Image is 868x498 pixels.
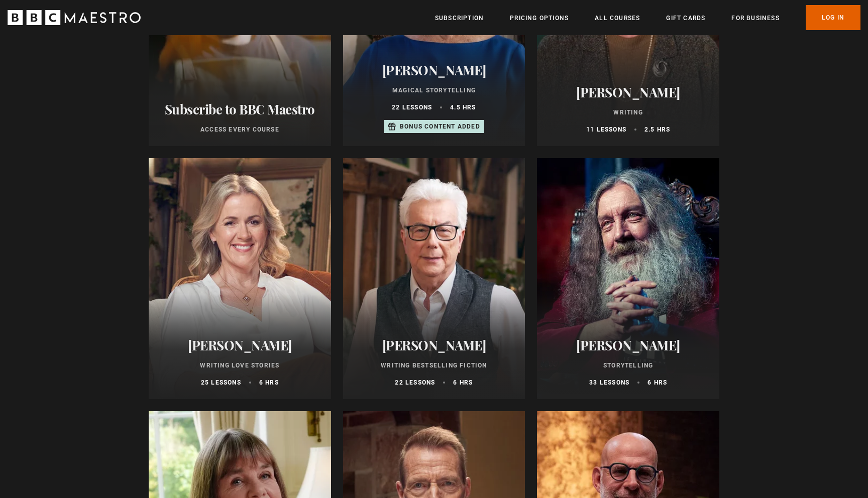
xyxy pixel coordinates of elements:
svg: BBC Maestro [8,10,141,25]
p: Writing [549,108,707,117]
p: 33 lessons [589,378,629,387]
a: Log In [806,5,860,30]
a: Gift Cards [666,13,705,23]
p: 22 lessons [392,103,432,112]
p: 2.5 hrs [644,125,670,134]
a: All Courses [595,13,640,23]
h2: [PERSON_NAME] [355,337,513,353]
p: 11 lessons [586,125,626,134]
h2: [PERSON_NAME] [549,84,707,100]
p: Writing Love Stories [161,361,319,370]
a: Subscription [435,13,484,23]
a: [PERSON_NAME] Writing Love Stories 25 lessons 6 hrs [149,158,331,399]
a: For business [731,13,779,23]
p: 25 lessons [201,378,241,387]
p: Writing Bestselling Fiction [355,361,513,370]
p: Magical Storytelling [355,86,513,95]
p: 4.5 hrs [450,103,476,112]
h2: [PERSON_NAME] [355,62,513,78]
p: 6 hrs [647,378,667,387]
a: [PERSON_NAME] Writing Bestselling Fiction 22 lessons 6 hrs [343,158,525,399]
p: 6 hrs [453,378,473,387]
p: 22 lessons [395,378,435,387]
a: [PERSON_NAME] Storytelling 33 lessons 6 hrs [537,158,719,399]
h2: [PERSON_NAME] [161,337,319,353]
p: 6 hrs [259,378,279,387]
a: Pricing Options [510,13,569,23]
p: Storytelling [549,361,707,370]
nav: Primary [435,5,860,30]
h2: [PERSON_NAME] [549,337,707,353]
p: Bonus content added [400,122,480,131]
